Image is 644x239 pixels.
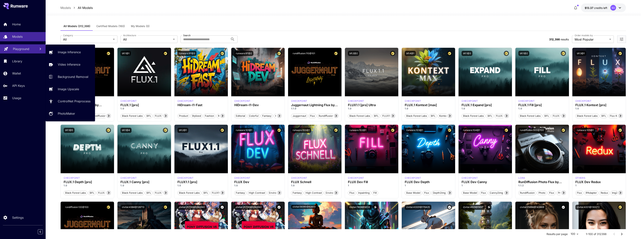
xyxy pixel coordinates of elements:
button: Certified Model – Vetted for best performance and includes a commercial license. [220,128,225,133]
p: 1 [405,184,452,187]
p: checkpoint [462,176,478,180]
div: $13.36865 [585,6,607,10]
h3: FLUX Schnell [291,180,338,184]
button: runware:100@1 [291,128,311,133]
span: My Models (0) [131,24,150,28]
span: All [63,37,111,42]
p: checkpoint [348,99,364,103]
button: civitai:25694@143906 [518,205,546,210]
p: 1.1.2 [518,184,566,187]
div: FLUX.1 D [348,176,364,180]
div: FLUX.1 Kontext [max] [405,103,452,107]
p: checkpoint [348,176,364,180]
button: runware:97@3 [177,51,196,56]
span: BFL [88,191,96,195]
p: lora [518,176,525,180]
div: FLUX.1 [pro] [120,103,168,107]
span: Environment [268,191,285,195]
button: runware:103@1 [405,128,425,133]
span: rundiffusion [317,114,335,118]
button: $13.36865 [581,3,626,12]
button: rundiffusion:120@100 [64,205,90,210]
button: Certified Model – Vetted for best performance and includes a commercial license. [333,51,338,56]
p: 1.0 [120,107,168,110]
span: BFL [486,114,493,118]
span: Kontext [438,114,449,118]
p: 1.0 [120,184,168,187]
p: API Keys [12,83,25,88]
button: runware:104@1 [462,128,482,133]
span: Flux [480,191,487,195]
p: Wallet [12,71,21,76]
span: Black Forest Labs [348,114,372,118]
p: 1.0 [291,184,338,187]
h3: Juggernaut Lightning Flux by RunDiffusion [291,103,338,107]
h3: FLUX Dev Fill [348,180,395,184]
p: Playground [13,47,29,51]
label: Architecture [123,34,136,37]
p: checkpoint [291,99,307,103]
p: checkpoint [518,99,535,103]
span: Black Forest Labs [405,114,428,118]
span: Flux [423,191,430,195]
h3: FLUX1.1 [pro] [177,180,225,184]
button: Certified Model – Vetted for best performance and includes a commercial license. [447,128,452,133]
button: View trigger words [373,205,378,210]
h3: HiDream-I1-Fast [177,103,225,107]
p: 1.1.0 [291,107,338,110]
span: Fill [372,191,378,195]
p: Background Removal [58,74,88,79]
span: IPAdapter [584,191,598,195]
span: flux [309,114,316,118]
div: fluxultra [348,99,364,103]
span: Stylized [191,114,202,118]
p: Home [12,22,21,27]
div: fluxpro [64,176,80,180]
span: Flux [348,191,356,195]
p: checkpoint [575,99,592,103]
button: Certified Model – Vetted for best performance and includes a commercial license. [106,205,111,210]
div: FLUX Dev Redux [575,180,623,184]
button: Certified Model – Vetted for best performance and includes a commercial license. [390,128,395,133]
p: 1 [575,184,623,187]
h3: RunDiffusion Photo Flux by RunDiffusion [518,180,566,184]
span: $13.37 [585,6,594,9]
div: FLUX.1 D [462,176,478,180]
div: FLUX.1 D [405,176,421,180]
h3: FLUX Dev Depth [405,180,452,184]
span: FLUX1.1 [pro] Ultra [381,114,406,118]
button: civitai:7808@9208 [348,205,371,210]
button: bfl:2@2 [348,51,359,56]
button: View trigger words [486,205,491,210]
h3: HiDream-I1-Dev [234,103,282,107]
button: Go to next page [618,230,626,238]
p: checkpoint [177,99,194,103]
span: FLUX1.1 [pro] [211,191,229,195]
span: Base model [462,191,478,195]
span: FLUX.1 Expand [pro] [495,114,521,118]
a: ControlNet Preprocess [46,97,95,106]
a: PhotoMaker [46,109,95,118]
span: pro [557,191,563,195]
span: High Detail [274,114,289,118]
button: runware:102@1 [348,128,368,133]
a: Video Inference [46,60,95,69]
p: Settings [12,215,24,220]
button: civitai:257749@290640 [234,205,263,210]
div: FLUX1.1 [pro] Ultra [348,103,395,107]
span: Black Forest Labs [178,191,201,195]
p: 1.0 [405,107,452,110]
div: FLUX.1 Expand [pro] [462,103,509,107]
div: FLUX.1 D [291,99,307,103]
span: Fantasy [291,191,303,195]
button: bfl:4@1 [405,51,416,56]
span: Base model [405,191,422,195]
div: FLUX.1 D [518,176,525,180]
button: civitai:4384@128713 [120,205,146,210]
span: Environment [324,191,342,195]
span: BFL [202,191,209,195]
span: FLUX.1 Fill [pro] [551,114,573,118]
